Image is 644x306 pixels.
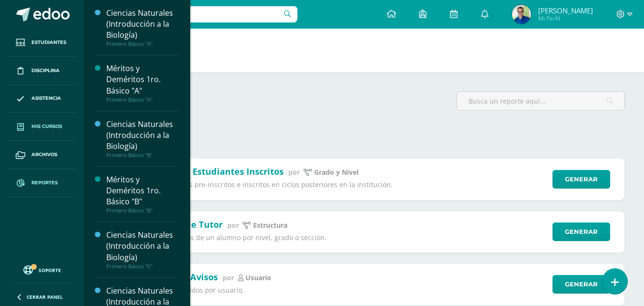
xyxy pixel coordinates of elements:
[130,233,546,242] p: Lista de encargados de un alumno por nivel, grado o sección.
[552,222,610,241] a: Generar
[512,5,531,24] img: a16637801c4a6befc1e140411cafe4ae.png
[253,221,287,230] p: estructura
[288,168,300,177] span: por
[106,152,179,158] div: Primero Básico "B"
[106,96,179,103] div: Primero Básico "A"
[8,169,76,197] a: Reportes
[106,63,179,96] div: Méritos y Deméritos 1ro. Básico "A"
[103,91,449,111] label: 66 reportes
[8,141,76,169] a: Archivos
[552,275,610,294] a: Generar
[106,263,179,270] div: Primero Básico "C"
[552,170,610,189] a: Generar
[106,174,179,207] div: Méritos y Deméritos 1ro. Básico "B"
[31,95,61,102] span: Asistencia
[227,221,239,230] span: por
[106,119,179,152] div: Ciencias Naturales (Introducción a la Biología)
[538,14,593,22] span: Mi Perfil
[314,168,358,177] p: Grado y Nivel
[130,180,546,189] p: Listado de alumnos pre-inscritos e inscritos en ciclos posteriores en la institución.
[31,67,60,74] span: Disciplina
[106,230,179,269] a: Ciencias Naturales (Introducción a la Biología)Primero Básico "C"
[31,179,58,187] span: Reportes
[8,113,76,141] a: Mis cursos
[39,267,61,274] span: Soporte
[245,274,271,282] p: Usuario
[106,8,179,47] a: Ciencias Naturales (Introducción a la Biología)Primero Básico "A"
[130,166,284,177] h2: Proyección de Estudiantes Inscritos
[11,263,72,276] a: Soporte
[106,8,179,41] div: Ciencias Naturales (Introducción a la Biología)
[106,174,179,214] a: Méritos y Deméritos 1ro. Básico "B"Primero Básico "B"
[27,294,63,300] span: Cerrar panel
[457,92,624,110] input: Busca un reporte aquí...
[8,85,76,113] a: Asistencia
[538,6,593,15] span: [PERSON_NAME]
[90,6,297,22] input: Busca un usuario...
[31,151,57,158] span: Archivos
[223,273,234,282] span: por
[106,119,179,158] a: Ciencias Naturales (Introducción a la Biología)Primero Básico "B"
[31,123,62,130] span: Mis cursos
[130,286,546,295] p: Notificaiones recibidos por usuario.
[106,41,179,47] div: Primero Básico "A"
[106,230,179,263] div: Ciencias Naturales (Introducción a la Biología)
[106,63,179,103] a: Méritos y Deméritos 1ro. Básico "A"Primero Básico "A"
[106,207,179,214] div: Primero Básico "B"
[8,57,76,85] a: Disciplina
[8,29,76,57] a: Estudiantes
[31,39,66,46] span: Estudiantes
